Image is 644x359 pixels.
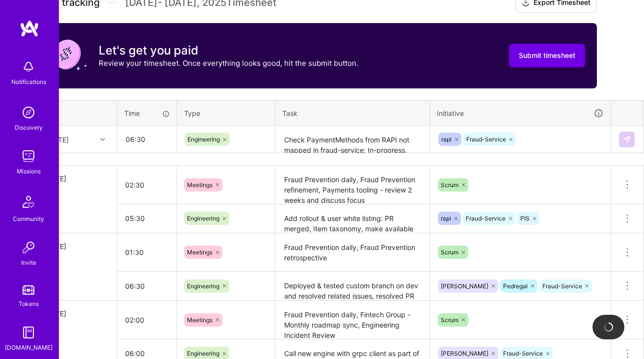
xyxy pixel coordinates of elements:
[117,172,177,198] input: HH:MM
[117,239,177,265] input: HH:MM
[519,51,575,60] span: Submit timesheet
[188,136,220,143] span: Engineering
[99,43,358,58] h3: Let's get you paid
[48,35,87,74] img: coin
[503,282,528,290] span: Pedregal
[124,108,170,118] div: Time
[542,282,582,290] span: Fraud-Service
[44,253,109,264] div: 8h
[187,249,213,256] span: Meetings
[117,307,177,333] input: HH:MM
[5,342,53,353] div: [DOMAIN_NAME]
[19,57,38,77] img: bell
[276,205,429,233] textarea: Add rollout & user white listing: PR merged, Item taxonomy, make available for the rules (investi...
[19,299,39,309] div: Tokens
[13,214,44,224] div: Community
[187,181,213,189] span: Meetings
[601,320,615,334] img: loading
[623,136,631,143] img: Submit
[187,282,219,290] span: Engineering
[19,146,38,166] img: teamwork
[520,215,530,222] span: PIS
[44,186,109,196] div: 8h
[466,215,506,222] span: Fraud-Service
[44,173,109,184] div: [DATE]
[36,100,117,126] th: Date
[99,58,358,68] p: Review your timesheet. Once everything looks good, hit the submit button.
[19,238,38,257] img: Invite
[117,273,177,299] input: HH:MM
[44,241,109,251] div: [DATE]
[44,321,109,331] div: 8h
[441,249,458,256] span: Scrum
[20,20,39,37] img: logo
[509,44,585,67] button: Submit timesheet
[275,100,430,126] th: Task
[187,215,219,222] span: Engineering
[441,136,452,143] span: rapi
[118,126,176,152] input: HH:MM
[177,100,275,126] th: Type
[441,215,451,222] span: rapi
[19,103,38,122] img: discovery
[15,122,43,133] div: Discovery
[276,273,429,300] textarea: Deployed & tested custom branch on dev and resolved related issues, resolved PR feedbackItem taxo...
[19,323,38,342] img: guide book
[17,190,40,214] img: Community
[466,136,506,143] span: Fraud-Service
[437,108,604,119] div: Initiative
[441,350,488,357] span: [PERSON_NAME]
[21,257,36,268] div: Invite
[276,166,429,204] textarea: Fraud Prevention daily, Fraud Prevention refinement, Payments tooling - review 2 weeks and discus...
[11,77,46,87] div: Notifications
[187,350,219,357] span: Engineering
[23,285,34,295] img: tokens
[276,302,429,338] textarea: Fraud Prevention daily, Fintech Group - Monthly roadmap sync, Engineering Incident Review
[441,316,458,324] span: Scrum
[17,166,41,176] div: Missions
[441,282,488,290] span: [PERSON_NAME]
[276,127,429,153] textarea: Check PaymentMethods from RAPI not mapped in fraud-service: In-progress, Fixing local build issue...
[503,350,543,357] span: Fraud-Service
[276,234,429,271] textarea: Fraud Prevention daily, Fraud Prevention retrospective
[117,205,177,231] input: HH:MM
[100,137,105,142] i: icon Chevron
[44,308,109,319] div: [DATE]
[441,181,458,189] span: Scrum
[187,316,213,324] span: Meetings
[619,132,636,147] div: null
